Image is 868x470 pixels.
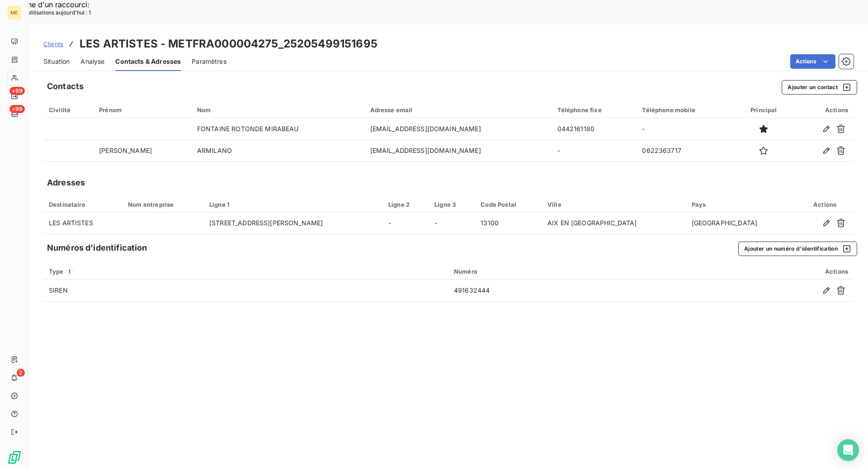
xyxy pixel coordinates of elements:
[204,213,383,234] td: [STREET_ADDRESS][PERSON_NAME]
[365,118,552,140] td: [EMAIL_ADDRESS][DOMAIN_NAME]
[43,57,70,66] span: Situation
[9,105,25,113] span: +99
[790,54,835,69] button: Actions
[388,201,424,208] div: Ligne 2
[370,106,547,114] div: Adresse email
[454,268,662,275] div: Numéro
[192,140,365,161] td: ARMILANO
[637,140,735,161] td: 0622363717
[115,57,181,66] span: Contacts & Adresses
[782,80,857,95] button: Ajouter un contact
[197,106,359,114] div: Nom
[80,36,377,52] h3: LES ARTISTES - METFRA000004275_25205499151695
[837,439,859,461] div: Open Intercom Messenger
[43,40,63,47] span: Clients
[738,242,857,256] button: Ajouter un numéro d’identification
[383,213,429,234] td: -
[66,267,74,275] span: 1
[192,57,226,66] span: Paramètres
[7,107,21,121] a: +99
[365,140,552,161] td: [EMAIL_ADDRESS][DOMAIN_NAME]
[43,39,63,48] a: Clients
[209,201,377,208] div: Ligne 1
[43,213,123,234] td: LES ARTISTES
[552,140,637,161] td: -
[673,268,848,275] div: Actions
[94,140,192,161] td: [PERSON_NAME]
[547,201,681,208] div: Ville
[47,80,84,93] h5: Contacts
[49,267,443,275] div: Type
[47,176,85,189] h5: Adresses
[557,106,632,114] div: Téléphone fixe
[49,201,117,208] div: Destinataire
[7,89,21,103] a: +99
[542,213,686,234] td: AIX EN [GEOGRAPHIC_DATA]
[637,118,735,140] td: -
[99,106,186,114] div: Prénom
[642,106,730,114] div: Téléphone mobile
[43,280,448,301] td: SIREN
[49,106,88,114] div: Civilité
[128,201,198,208] div: Nom entreprise
[7,450,22,465] img: Logo LeanPay
[741,106,787,114] div: Principal
[552,118,637,140] td: 0442161180
[17,369,25,377] span: 2
[692,201,791,208] div: Pays
[434,201,470,208] div: Ligne 3
[429,213,475,234] td: -
[47,242,147,254] h5: Numéros d’identification
[475,213,542,234] td: 13100
[192,118,365,140] td: FONTAINE ROTONDE MIRABEAU
[686,213,797,234] td: [GEOGRAPHIC_DATA]
[9,87,25,95] span: +99
[802,201,848,208] div: Actions
[448,280,667,301] td: 491632444
[798,106,848,114] div: Actions
[481,201,537,208] div: Code Postal
[80,57,104,66] span: Analyse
